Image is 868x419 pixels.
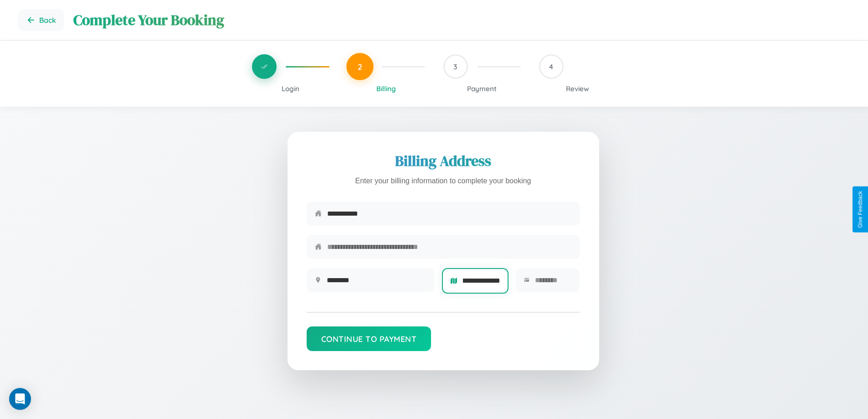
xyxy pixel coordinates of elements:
[282,84,299,93] span: Login
[376,84,396,93] span: Billing
[73,10,850,30] h1: Complete Your Booking
[307,151,580,171] h2: Billing Address
[307,326,431,351] button: Continue to Payment
[566,84,589,93] span: Review
[549,62,553,71] span: 4
[18,9,64,31] button: Go back
[857,191,863,228] div: Give Feedback
[453,62,457,71] span: 3
[358,62,362,72] span: 2
[9,388,31,410] div: Open Intercom Messenger
[307,175,580,188] p: Enter your billing information to complete your booking
[467,84,497,93] span: Payment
